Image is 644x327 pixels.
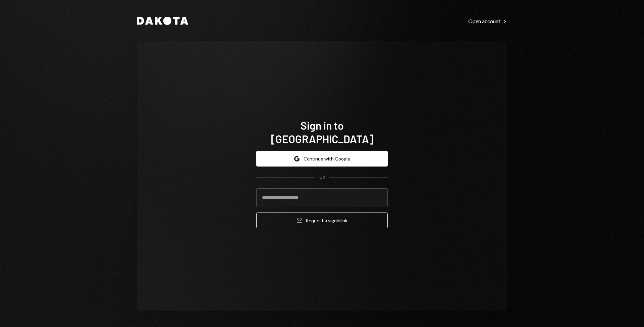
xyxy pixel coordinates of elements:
a: Open account [468,17,507,25]
button: Continue with Google [256,151,388,167]
button: Request a signinlink [256,213,388,228]
h1: Sign in to [GEOGRAPHIC_DATA] [256,119,388,145]
div: Open account [468,18,507,25]
div: OR [319,175,325,180]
